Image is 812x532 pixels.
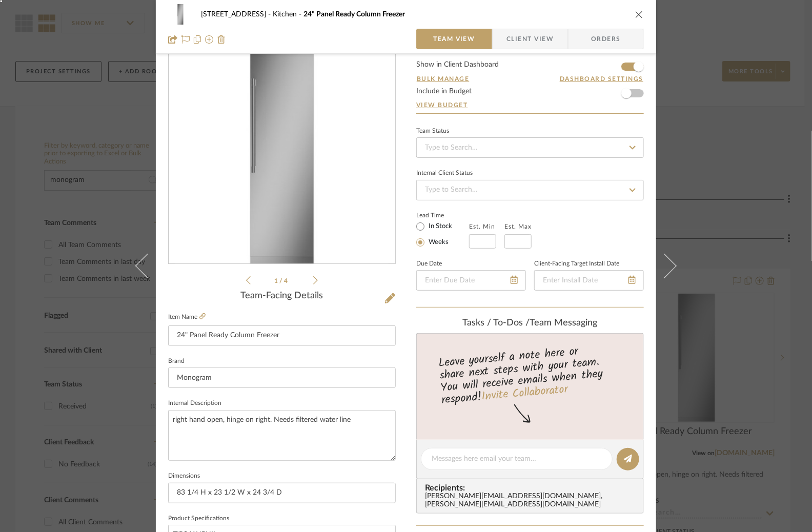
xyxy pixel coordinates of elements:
[425,493,639,509] div: [PERSON_NAME][EMAIL_ADDRESS][DOMAIN_NAME] , [PERSON_NAME][EMAIL_ADDRESS][DOMAIN_NAME]
[275,278,280,284] span: 1
[273,11,303,18] span: Kitchen
[416,101,644,109] a: View Budget
[559,74,644,84] button: Dashboard Settings
[416,270,526,291] input: Enter Due Date
[463,318,530,328] span: Tasks / To-Dos /
[169,42,395,264] div: 0
[506,29,554,49] span: Client View
[416,171,473,176] div: Internal Client Status
[416,261,442,267] label: Due Date
[175,42,389,264] img: 10e0b0f8-a8cc-4cbb-a0d5-b03a9b668437_436x436.jpg
[427,238,449,247] label: Weeks
[427,222,452,231] label: In Stock
[416,180,644,200] input: Type to Search…
[168,325,396,346] input: Enter Item Name
[303,11,405,18] span: 24" Panel Ready Column Freezer
[469,223,495,230] label: Est. Min
[280,278,285,284] span: /
[580,29,632,49] span: Orders
[504,223,532,230] label: Est. Max
[534,270,644,291] input: Enter Install Date
[168,483,396,503] input: Enter the dimensions of this item
[425,483,639,493] span: Recipients:
[217,35,226,44] img: Remove from project
[416,318,644,329] div: team Messaging
[534,261,619,267] label: Client-Facing Target Install Date
[285,278,290,284] span: 4
[635,10,644,19] button: close
[168,474,200,479] label: Dimensions
[168,359,185,364] label: Brand
[416,137,644,158] input: Type to Search…
[415,340,645,409] div: Leave yourself a note here or share next steps with your team. You will receive emails when they ...
[433,29,475,49] span: Team View
[168,516,229,521] label: Product Specifications
[168,401,221,406] label: Internal Description
[416,74,470,84] button: Bulk Manage
[168,313,206,321] label: Item Name
[168,4,193,25] img: 10e0b0f8-a8cc-4cbb-a0d5-b03a9b668437_48x40.jpg
[201,11,273,18] span: [STREET_ADDRESS]
[481,381,569,406] a: Invite Collaborator
[416,220,469,249] mat-radio-group: Select item type
[416,211,469,220] label: Lead Time
[168,291,396,302] div: Team-Facing Details
[416,129,449,134] div: Team Status
[168,367,396,388] input: Enter Brand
